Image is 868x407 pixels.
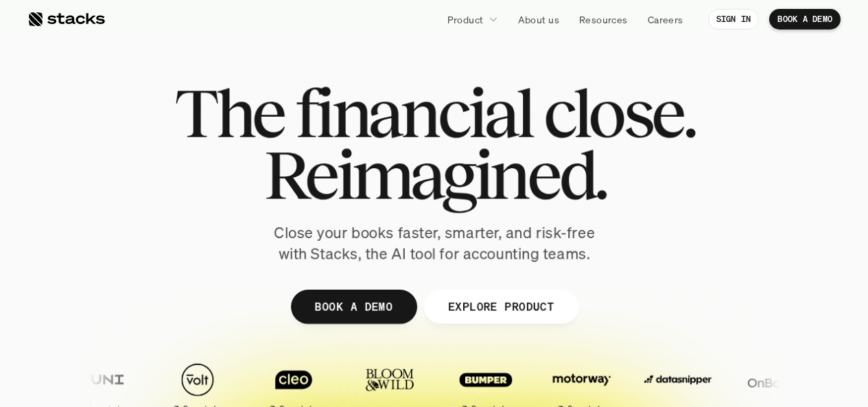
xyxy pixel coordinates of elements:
a: About us [510,7,567,32]
span: The [174,82,283,144]
p: Careers [648,12,683,27]
p: BOOK A DEMO [314,296,392,316]
p: SIGN IN [716,14,751,24]
p: BOOK A DEMO [777,14,832,24]
a: SIGN IN [708,9,760,30]
a: Careers [640,7,692,32]
span: close. [543,82,694,144]
p: Close your books faster, smarter, and risk-free with Stacks, the AI tool for accounting teams. [263,222,606,265]
p: EXPLORE PRODUCT [447,296,554,316]
a: EXPLORE PRODUCT [423,290,578,324]
span: Reimagined. [263,144,605,206]
a: Resources [571,7,636,32]
p: Resources [579,12,628,27]
span: financial [295,82,532,144]
a: BOOK A DEMO [290,290,417,324]
a: BOOK A DEMO [769,9,841,30]
p: About us [518,12,559,27]
p: Product [447,12,484,27]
